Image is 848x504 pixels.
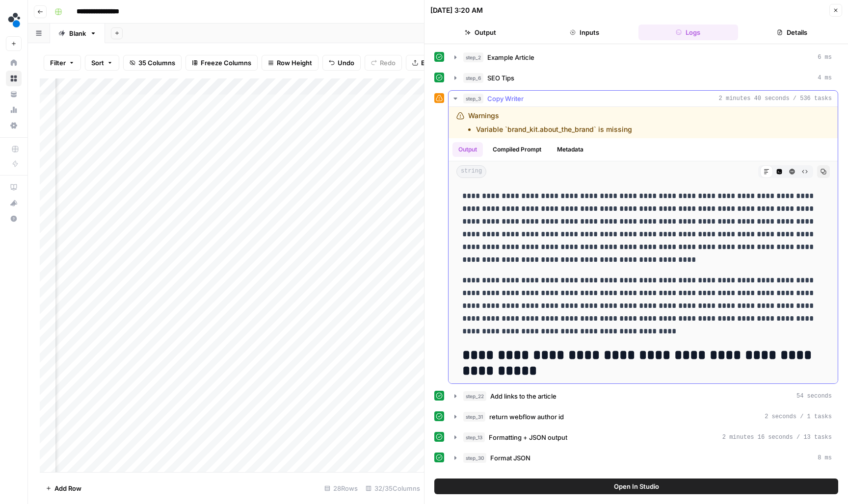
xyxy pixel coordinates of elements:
span: Sort [91,58,104,68]
button: Workspace: spot.ai [6,8,22,32]
span: step_3 [463,94,483,103]
div: [DATE] 3:20 AM [430,5,483,15]
button: Export CSV [406,55,462,71]
span: Row Height [277,58,312,68]
button: Metadata [551,142,589,157]
button: Sort [85,55,119,71]
button: Filter [44,55,81,71]
button: Row Height [262,55,318,71]
a: Browse [6,71,22,86]
span: Undo [338,58,354,68]
div: 2 minutes 40 seconds / 536 tasks [449,107,838,383]
a: Home [6,55,22,71]
span: 2 seconds / 1 tasks [765,412,832,421]
div: 32/35 Columns [362,480,424,496]
button: Help + Support [6,211,22,227]
span: Open In Studio [614,481,659,491]
button: What's new? [6,195,22,211]
button: 8 ms [449,450,838,466]
button: Details [742,25,842,40]
img: spot.ai Logo [6,11,24,29]
li: Variable `brand_kit.about_the_brand` is missing [476,125,632,134]
button: 2 seconds / 1 tasks [449,409,838,425]
button: Undo [322,55,361,71]
div: Blank [69,28,86,38]
span: 4 ms [818,74,832,82]
button: Output [452,142,483,157]
span: step_6 [463,73,483,83]
button: Inputs [534,25,635,40]
span: 6 ms [818,53,832,62]
button: 35 Columns [123,55,182,71]
span: Formatting + JSON output [489,432,567,442]
span: Filter [50,58,66,68]
span: 8 ms [818,454,832,462]
span: step_22 [463,391,486,401]
a: Settings [6,118,22,133]
span: SEO Tips [487,73,514,83]
span: 2 minutes 16 seconds / 13 tasks [722,433,832,442]
div: 28 Rows [320,480,362,496]
span: step_30 [463,453,486,463]
a: Blank [50,24,105,43]
button: Redo [365,55,402,71]
span: string [456,165,486,178]
span: 35 Columns [138,58,175,68]
span: 54 seconds [796,392,832,401]
button: Compiled Prompt [487,142,547,157]
button: Add Row [40,480,87,496]
span: Add links to the article [490,391,556,401]
span: 2 minutes 40 seconds / 536 tasks [719,94,832,103]
div: What's new? [6,196,21,210]
button: Freeze Columns [185,55,258,71]
button: 4 ms [449,70,838,86]
button: 6 ms [449,50,838,65]
span: Copy Writer [487,94,524,103]
span: Freeze Columns [201,58,251,68]
button: Logs [638,25,739,40]
span: step_31 [463,412,485,422]
span: Add Row [54,483,81,493]
button: 54 seconds [449,388,838,404]
span: Example Article [487,52,534,62]
button: Open In Studio [434,479,838,494]
span: Redo [380,58,396,68]
div: Warnings [468,111,632,134]
a: Your Data [6,86,22,102]
span: step_2 [463,52,483,62]
button: Output [430,25,530,40]
button: 2 minutes 40 seconds / 536 tasks [449,91,838,106]
a: AirOps Academy [6,179,22,195]
span: return webflow author id [489,412,564,422]
span: Format JSON [490,453,530,463]
span: step_13 [463,432,485,442]
a: Usage [6,102,22,118]
button: 2 minutes 16 seconds / 13 tasks [449,429,838,445]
